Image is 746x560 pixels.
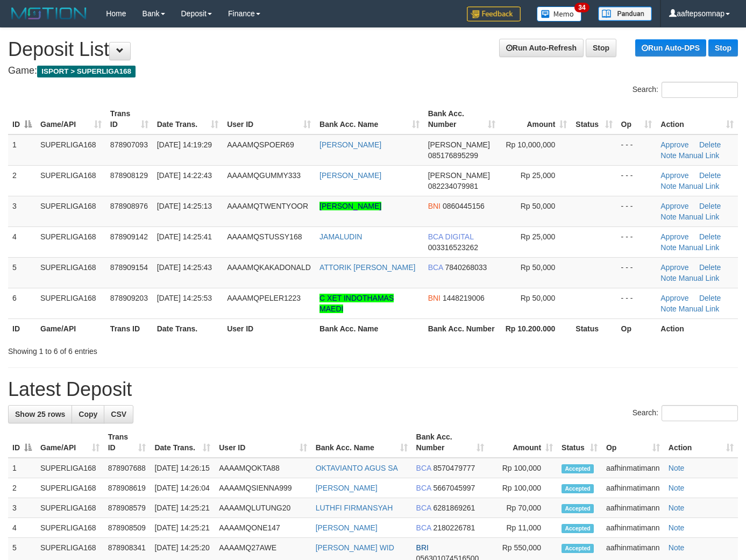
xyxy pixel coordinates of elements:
img: MOTION_logo.png [8,5,90,22]
td: - - - [617,196,657,226]
a: Note [669,484,685,492]
th: Action: activate to sort column ascending [664,427,738,458]
span: Copy 5667045997 to clipboard [433,484,475,492]
span: [DATE] 14:25:41 [157,232,212,241]
th: Amount: activate to sort column ascending [500,104,571,134]
td: AAAAMQOKTA88 [215,458,311,478]
span: AAAAMQKAKADONALD [227,263,311,272]
span: AAAAMQTWENTYOOR [227,202,308,210]
th: Date Trans. [153,318,223,338]
a: Manual Link [679,182,720,190]
h4: Game: [8,66,738,76]
td: 1 [8,458,36,478]
a: Stop [708,39,738,56]
td: SUPERLIGA168 [36,165,106,196]
span: BCA [416,523,431,532]
a: Manual Link [679,304,720,313]
td: - - - [617,288,657,318]
td: aafhinmatimann [602,498,664,518]
span: 878909142 [110,232,148,241]
th: Trans ID: activate to sort column ascending [106,104,153,134]
a: [PERSON_NAME] [319,171,381,180]
td: aafhinmatimann [602,478,664,498]
a: Delete [699,140,721,149]
td: Rp 100,000 [488,478,557,498]
span: Rp 50,000 [521,294,556,302]
h1: Latest Deposit [8,379,738,400]
span: Copy 085176895299 to clipboard [428,151,478,160]
span: BNI [428,294,441,302]
a: Copy [72,405,104,423]
a: Approve [660,202,688,210]
span: BNI [428,202,441,210]
span: ISPORT > SUPERLIGA168 [37,66,136,77]
div: Showing 1 to 6 of 6 entries [8,342,303,357]
th: Rp 10.200.000 [500,318,571,338]
span: Rp 10,000,000 [506,140,555,149]
a: [PERSON_NAME] [316,484,378,492]
span: [DATE] 14:25:13 [157,202,212,210]
th: Date Trans.: activate to sort column ascending [150,427,215,458]
td: 878907688 [104,458,151,478]
th: Status [571,318,616,338]
label: Search: [633,405,738,421]
a: ATTORIK [PERSON_NAME] [319,263,415,272]
a: Note [660,304,677,313]
th: Action: activate to sort column ascending [656,104,738,134]
span: Copy 082234079981 to clipboard [428,182,478,190]
td: - - - [617,257,657,288]
span: Rp 25,000 [521,232,556,241]
span: Accepted [562,464,594,473]
td: 2 [8,478,36,498]
a: Delete [699,171,721,180]
span: [DATE] 14:22:43 [157,171,212,180]
th: ID: activate to sort column descending [8,427,36,458]
th: Bank Acc. Name: activate to sort column ascending [315,104,424,134]
td: 5 [8,257,36,288]
a: Delete [699,263,721,272]
td: SUPERLIGA168 [36,134,106,166]
span: BCA [428,263,443,272]
a: Delete [699,202,721,210]
a: [PERSON_NAME] [319,140,381,149]
a: Approve [660,294,688,302]
th: User ID: activate to sort column ascending [223,104,315,134]
a: Run Auto-DPS [635,39,706,56]
th: Bank Acc. Number: activate to sort column ascending [412,427,489,458]
span: Copy [79,410,97,419]
td: 3 [8,498,36,518]
span: 878907093 [110,140,148,149]
th: Op [617,318,657,338]
a: Note [669,504,685,512]
span: Copy 003316523262 to clipboard [428,243,478,252]
a: Note [660,182,677,190]
td: 6 [8,288,36,318]
td: SUPERLIGA168 [36,478,104,498]
a: Approve [660,140,688,149]
span: Rp 25,000 [521,171,556,180]
td: 878908509 [104,518,151,538]
td: AAAAMQLUTUNG20 [215,498,311,518]
a: CSV [104,405,133,423]
th: Action [656,318,738,338]
a: Approve [660,263,688,272]
td: 3 [8,196,36,226]
th: Date Trans.: activate to sort column ascending [153,104,223,134]
a: Note [660,243,677,252]
input: Search: [662,82,738,98]
a: JAMALUDIN [319,232,362,241]
img: panduan.png [598,6,652,21]
span: [DATE] 14:19:29 [157,140,212,149]
span: Copy 0860445156 to clipboard [443,202,485,210]
a: Note [669,464,685,472]
span: Copy 2180226781 to clipboard [433,523,475,532]
td: 4 [8,226,36,257]
td: Rp 100,000 [488,458,557,478]
a: [PERSON_NAME] WID [316,543,394,552]
th: Bank Acc. Number: activate to sort column ascending [424,104,500,134]
a: Manual Link [679,151,720,160]
a: Approve [660,171,688,180]
td: - - - [617,226,657,257]
td: AAAAMQONE147 [215,518,311,538]
span: AAAAMQSPOER69 [227,140,294,149]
